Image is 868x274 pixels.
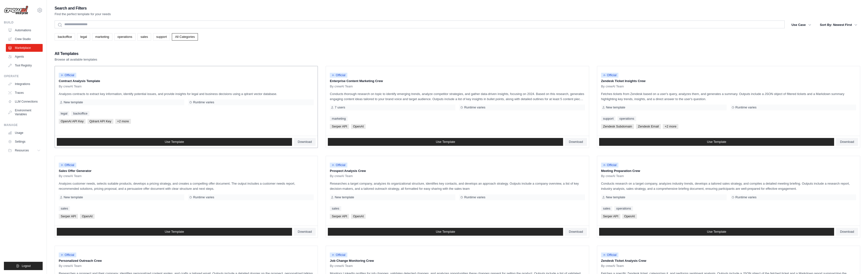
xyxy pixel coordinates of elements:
span: Official [601,163,619,168]
span: Runtime varies [193,195,214,199]
span: By crewAI Team [601,174,624,178]
a: operations [617,116,636,121]
span: Official [59,253,76,257]
a: Use Template [599,138,834,146]
span: By crewAI Team [330,174,353,178]
span: Use Template [436,230,455,234]
a: All Categories [172,33,198,41]
a: sales [137,33,151,41]
a: Download [836,138,858,146]
a: backoffice [71,111,89,116]
p: Prospect Analysis Crew [330,169,585,173]
a: sales [601,206,612,211]
span: Official [59,163,76,168]
a: sales [330,206,341,211]
button: Use Case [789,21,814,29]
p: Analyzes contracts to extract key information, identify potential issues, and provide insights fo... [59,91,314,96]
p: Meeting Preparation Crew [601,169,856,173]
span: Download [298,230,312,234]
a: Marketplace [6,44,43,52]
span: Logout [22,264,31,268]
span: New template [606,105,625,109]
a: sales [59,206,70,211]
a: Settings [6,138,43,146]
p: Conducts thorough research on topic to identify emerging trends, analyze competitor strategies, a... [330,91,585,102]
span: Runtime varies [735,195,757,199]
span: Download [840,140,854,144]
img: Logo [4,6,28,15]
span: OpenAI [351,214,366,219]
a: Crew Studio [6,35,43,43]
div: Manage [4,123,43,127]
a: Use Template [328,138,563,146]
a: Download [565,138,587,146]
span: Use Template [707,140,726,144]
a: backoffice [55,33,75,41]
a: Download [294,138,316,146]
a: Traces [6,89,43,97]
p: Zendesk Ticket Insights Crew [601,79,856,84]
a: Tool Registry [6,62,43,69]
button: Resources [6,147,43,154]
button: Sort By: Newest First [817,21,860,29]
span: Official [330,73,347,78]
a: Environment Variables [6,106,43,118]
span: By crewAI Team [59,174,82,178]
span: Serper API [330,124,349,129]
span: Runtime varies [193,100,214,104]
a: Usage [6,129,43,137]
a: Automations [6,26,43,34]
a: support [601,116,615,121]
a: support [153,33,170,41]
span: By crewAI Team [601,264,624,268]
span: Serper API [59,214,78,219]
span: Serper API [601,214,620,219]
span: By crewAI Team [330,264,353,268]
span: +2 more [115,119,131,124]
p: Analyzes customer needs, selects suitable products, develops a pricing strategy, and creates a co... [59,181,314,191]
span: New template [606,195,625,199]
a: legal [59,111,69,116]
span: Download [840,230,854,234]
p: Job Change Monitoring Crew [330,258,585,263]
span: Zendesk Email [636,124,661,129]
span: Use Template [165,230,184,234]
p: Conducts research on a target company, analyzes industry trends, develops a tailored sales strate... [601,181,856,191]
span: Resources [15,148,29,152]
span: Official [330,163,347,168]
span: OpenAI [80,214,95,219]
span: Use Template [436,140,455,144]
a: marketing [92,33,112,41]
span: Official [601,73,619,78]
a: Use Template [599,228,834,236]
span: Use Template [165,140,184,144]
a: legal [77,33,90,41]
p: Sales Offer Generator [59,169,314,173]
div: Operate [4,74,43,78]
span: New template [335,195,354,199]
span: OpenAI [622,214,637,219]
a: marketing [330,116,348,121]
a: Agents [6,53,43,61]
span: Official [330,253,347,257]
a: LLM Connections [6,98,43,105]
span: By crewAI Team [330,84,353,88]
p: Zendesk Ticket Analysis Crew [601,258,856,263]
h2: All Templates [55,50,97,57]
span: Official [601,253,619,257]
span: OpenAI API Key [59,119,86,124]
span: +2 more [663,124,678,129]
span: Zendesk Subdomain [601,124,634,129]
div: Build [4,21,43,24]
a: operations [614,206,633,211]
a: Download [294,228,316,236]
span: Serper API [330,214,349,219]
a: Download [565,228,587,236]
span: By crewAI Team [601,84,624,88]
a: operations [114,33,136,41]
p: Fetches tickets from Zendesk based on a user's query, analyzes them, and generates a summary. Out... [601,91,856,102]
p: Enterprise Content Marketing Crew [330,79,585,84]
span: New template [64,100,83,104]
span: Download [569,230,583,234]
p: Contract Analysis Template [59,79,314,84]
